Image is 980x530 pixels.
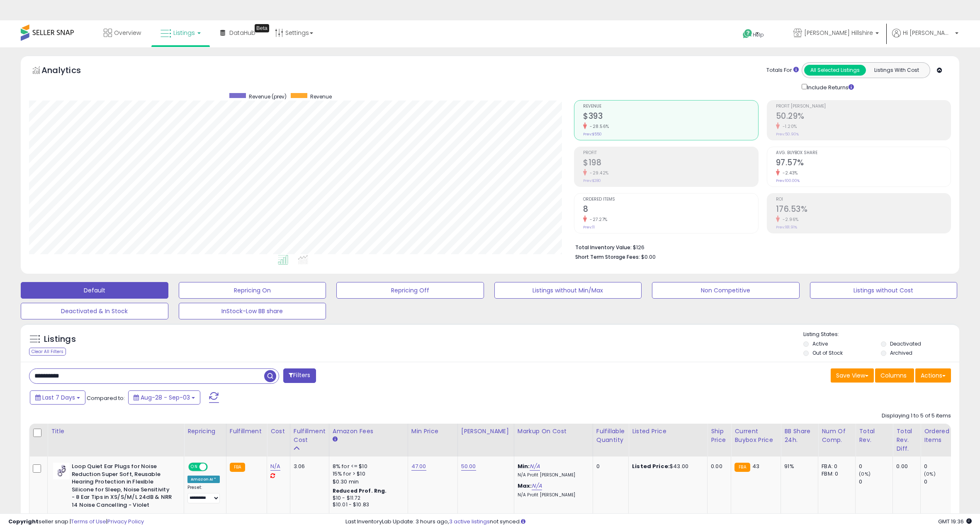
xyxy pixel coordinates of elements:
[411,427,454,436] div: Min Price
[42,393,75,402] span: Last 7 Days
[780,170,798,176] small: -2.43%
[53,463,70,479] img: 21oB+30fkTL._SL40_.jpg
[8,518,39,525] strong: Copyright
[575,253,640,260] b: Short Term Storage Fees:
[333,478,401,486] div: $0.30 min
[187,485,220,503] div: Preset:
[804,65,866,76] button: All Selected Listings
[822,427,852,444] div: Num of Comp.
[882,412,951,420] div: Displaying 1 to 5 of 5 items
[784,463,812,470] div: 91%
[179,303,326,319] button: InStock-Low BB share
[333,501,401,508] div: $10.01 - $10.83
[310,93,332,100] span: Revenue
[494,282,642,299] button: Listings without Min/Max
[179,282,326,299] button: Repricing On
[812,349,843,356] label: Out of Stock
[766,66,799,74] div: Totals For
[736,22,780,47] a: Help
[896,427,917,453] div: Total Rev. Diff.
[734,463,750,472] small: FBA
[742,29,753,39] i: Get Help
[587,123,609,130] small: -28.56%
[892,29,958,47] a: Hi [PERSON_NAME]
[71,518,106,525] a: Terms of Use
[938,518,972,525] span: 2025-09-11 19:36 GMT
[822,463,849,470] div: FBA: 0
[780,123,797,130] small: -1.20%
[753,31,764,38] span: Help
[154,20,207,45] a: Listings
[924,471,936,477] small: (0%)
[752,462,759,470] span: 43
[583,178,601,183] small: Prev: $280
[333,436,338,443] small: Amazon Fees.
[333,495,401,502] div: $10 - $11.72
[859,478,892,486] div: 0
[583,132,602,137] small: Prev: $550
[795,82,864,92] div: Include Returns
[21,303,168,319] button: Deactivated & In Stock
[411,462,426,471] a: 47.00
[776,111,951,123] h2: 50.29%
[333,427,404,436] div: Amazon Fees
[294,427,326,444] div: Fulfillment Cost
[518,427,589,436] div: Markup on Cost
[875,368,914,383] button: Columns
[583,104,758,109] span: Revenue
[915,368,951,383] button: Actions
[596,463,622,470] div: 0
[141,393,190,402] span: Aug-28 - Sep-03
[514,424,593,456] th: The percentage added to the cost of goods (COGS) that forms the calculator for Min & Max prices.
[173,29,195,37] span: Listings
[44,334,76,345] h5: Listings
[128,390,200,405] button: Aug-28 - Sep-03
[880,371,907,380] span: Columns
[518,492,586,498] p: N/A Profit [PERSON_NAME]
[87,394,125,402] span: Compared to:
[890,349,912,356] label: Archived
[249,93,287,100] span: Revenue (prev)
[632,427,704,436] div: Listed Price
[776,104,951,109] span: Profit [PERSON_NAME]
[641,253,656,261] span: $0.00
[255,24,269,32] div: Tooltip anchor
[187,427,223,436] div: Repricing
[269,20,319,45] a: Settings
[776,178,800,183] small: Prev: 100.00%
[776,132,799,137] small: Prev: 50.90%
[866,65,927,76] button: Listings With Cost
[583,111,758,123] h2: $393
[583,225,595,230] small: Prev: 11
[583,158,758,169] h2: $198
[41,64,97,78] h5: Analytics
[587,216,608,223] small: -27.27%
[270,462,280,471] a: N/A
[21,282,168,299] button: Default
[784,427,815,444] div: BB Share 24h.
[776,151,951,155] span: Avg. Buybox Share
[283,368,316,383] button: Filters
[859,463,892,470] div: 0
[333,487,387,494] b: Reduced Prof. Rng.
[294,463,323,470] div: 3.06
[596,427,625,444] div: Fulfillable Quantity
[230,427,263,436] div: Fulfillment
[114,29,141,37] span: Overview
[461,427,511,436] div: [PERSON_NAME]
[822,470,849,478] div: FBM: 0
[187,476,220,483] div: Amazon AI *
[189,464,199,471] span: ON
[229,29,255,37] span: DataHub
[8,518,144,526] div: seller snap | |
[924,427,954,444] div: Ordered Items
[532,482,542,490] a: N/A
[449,518,490,525] a: 3 active listings
[207,464,220,471] span: OFF
[29,348,66,356] div: Clear All Filters
[734,427,777,444] div: Current Buybox Price
[776,204,951,216] h2: 176.53%
[890,340,921,347] label: Deactivated
[518,482,532,490] b: Max:
[107,518,144,525] a: Privacy Policy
